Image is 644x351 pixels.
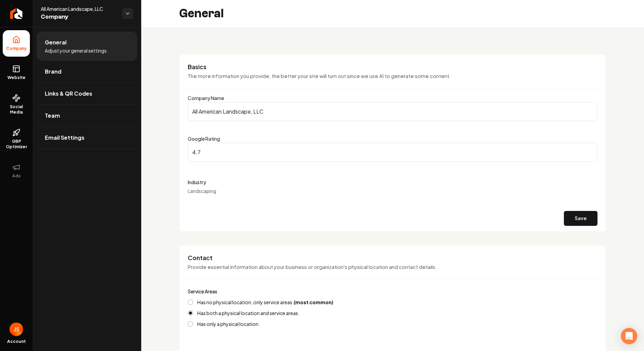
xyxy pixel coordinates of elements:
a: Social Media [3,89,30,120]
button: Open user button [10,323,23,336]
span: Account [7,339,26,344]
h2: General [179,7,224,20]
span: Website [5,75,28,80]
a: Website [3,59,30,86]
a: Team [37,105,137,126]
p: Provide essential information about your business or organization's physical location and contact... [188,263,597,271]
input: Google Rating [188,143,597,162]
span: Company [3,46,30,51]
label: Has no physical location, only service areas. [197,300,333,305]
a: Brand [37,61,137,82]
strong: (most common) [294,299,333,305]
label: Company Name [188,95,224,101]
p: The more information you provide, the better your site will turn out since we use AI to generate ... [188,72,597,80]
span: General [45,38,67,46]
span: Social Media [3,104,30,115]
a: Links & QR Codes [37,83,137,104]
span: All American Landscape, LLC [41,5,117,12]
label: Industry [188,178,597,186]
span: Email Settings [45,134,85,142]
span: GBP Optimizer [3,139,30,150]
span: Links & QR Codes [45,90,92,98]
label: Has only a physical location. [197,321,260,326]
span: Brand [45,67,61,76]
span: Landscaping [188,188,216,194]
img: Rebolt Logo [10,8,23,19]
span: Ads [10,173,23,179]
label: Has both a physical location and service areas. [197,311,299,315]
label: Service Areas [188,288,217,294]
img: Josh Sharman [10,323,23,336]
a: GBP Optimizer [3,123,30,155]
a: Email Settings [37,127,137,149]
h3: Contact [188,254,597,262]
div: Open Intercom Messenger [621,328,637,344]
span: Adjust your general settings. [45,47,108,54]
label: Google Rating [188,136,220,142]
button: Save [564,211,597,226]
h3: Basics [188,63,597,71]
button: Ads [3,158,30,184]
span: Team [45,112,60,120]
span: Company [41,12,117,22]
input: Company Name [188,102,597,121]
